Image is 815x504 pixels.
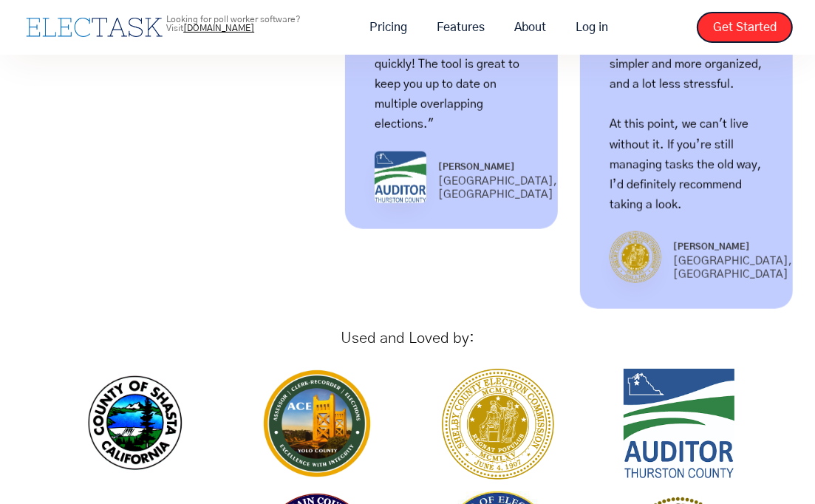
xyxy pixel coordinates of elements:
p: Looking for poll worker software? Visit [166,15,347,33]
a: Log in [561,12,623,43]
h6: [PERSON_NAME] [673,240,792,253]
a: Pricing [355,12,422,43]
a: About [499,12,561,43]
a: [DOMAIN_NAME] [183,24,254,33]
h6: [PERSON_NAME] [438,160,557,174]
a: Features [422,12,499,43]
h1: Used and Loved by: [61,331,754,346]
div: [GEOGRAPHIC_DATA], [GEOGRAPHIC_DATA] [673,255,792,282]
div: [GEOGRAPHIC_DATA], [GEOGRAPHIC_DATA] [438,175,557,202]
a: Get Started [697,12,793,43]
a: home [22,14,166,41]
